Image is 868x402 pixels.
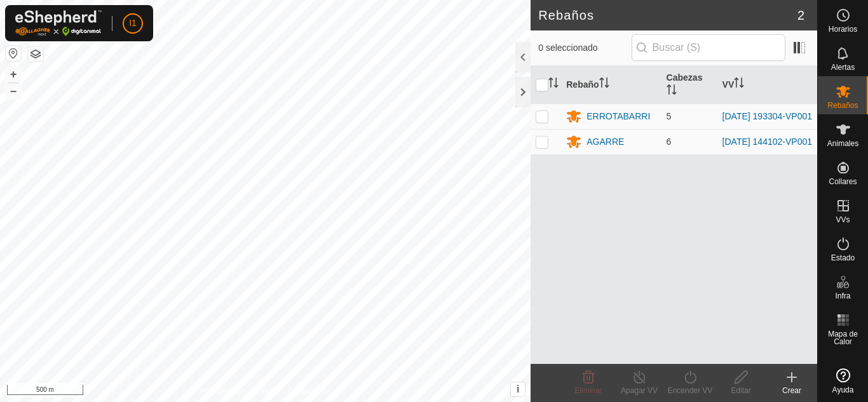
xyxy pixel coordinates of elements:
[821,330,865,345] span: Mapa de Calor
[829,178,857,185] span: Collares
[831,64,855,71] span: Alertas
[831,254,855,262] span: Estado
[200,385,273,397] a: Política de Privacidad
[722,111,812,121] a: [DATE] 193304-VP001
[511,382,525,396] button: i
[538,41,631,55] span: 0 seleccionado
[667,111,672,121] span: 5
[715,385,766,396] div: Editar
[836,216,850,224] span: VVs
[599,79,609,90] p-sorticon: Activar para ordenar
[614,385,665,396] div: Apagar VV
[661,66,717,104] th: Cabezas
[818,363,868,399] a: Ayuda
[717,66,817,104] th: VV
[835,292,850,300] span: Infra
[766,385,817,396] div: Crear
[28,46,43,62] button: Capas del Mapa
[548,79,559,90] p-sorticon: Activar para ordenar
[288,385,331,397] a: Contáctenos
[722,137,812,147] a: [DATE] 144102-VP001
[832,386,854,394] span: Ayuda
[829,25,857,33] span: Horarios
[587,135,624,149] div: AGARRE
[667,137,672,147] span: 6
[517,384,519,394] span: i
[6,67,21,82] button: +
[129,17,137,30] span: I1
[15,10,102,36] img: Logo Gallagher
[6,46,21,61] button: Restablecer Mapa
[6,83,21,98] button: –
[632,34,785,61] input: Buscar (S)
[827,140,858,147] span: Animales
[574,386,602,395] span: Eliminar
[561,66,661,104] th: Rebaño
[797,6,804,25] span: 2
[538,8,797,23] h2: Rebaños
[587,110,650,123] div: ERROTABARRI
[734,79,744,90] p-sorticon: Activar para ordenar
[667,86,677,97] p-sorticon: Activar para ordenar
[665,385,715,396] div: Encender VV
[827,102,858,109] span: Rebaños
